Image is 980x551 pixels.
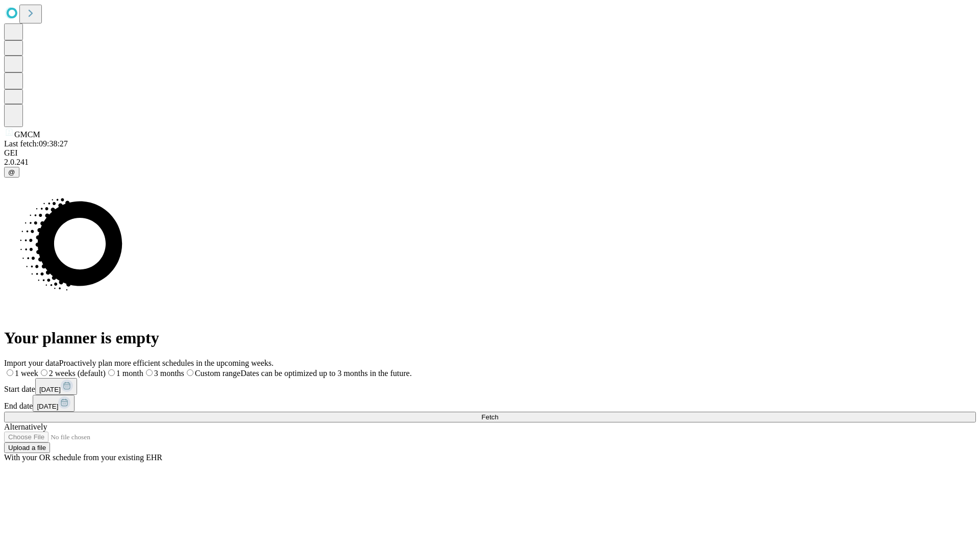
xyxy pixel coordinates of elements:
[187,369,193,376] input: Custom rangeDates can be optimized up to 3 months in the future.
[41,369,47,376] input: 2 weeks (default)
[37,403,58,410] span: [DATE]
[14,130,40,139] span: GMCM
[4,359,59,367] span: Import your data
[195,369,240,378] span: Custom range
[33,395,75,412] button: [DATE]
[4,412,976,422] button: Fetch
[108,369,115,376] input: 1 month
[4,422,47,431] span: Alternatively
[4,158,976,167] div: 2.0.241
[116,369,143,378] span: 1 month
[4,442,50,453] button: Upload a file
[481,413,498,421] span: Fetch
[146,369,153,376] input: 3 months
[4,329,976,347] h1: Your planner is empty
[4,395,976,412] div: End date
[39,386,61,393] span: [DATE]
[4,453,162,462] span: With your OR schedule from your existing EHR
[4,378,976,395] div: Start date
[4,167,19,178] button: @
[154,369,184,378] span: 3 months
[49,369,106,378] span: 2 weeks (default)
[15,369,38,378] span: 1 week
[7,369,13,376] input: 1 week
[59,359,274,367] span: Proactively plan more efficient schedules in the upcoming weeks.
[4,139,68,148] span: Last fetch: 09:38:27
[4,148,976,158] div: GEI
[240,369,411,378] span: Dates can be optimized up to 3 months in the future.
[8,168,15,176] span: @
[35,378,77,395] button: [DATE]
